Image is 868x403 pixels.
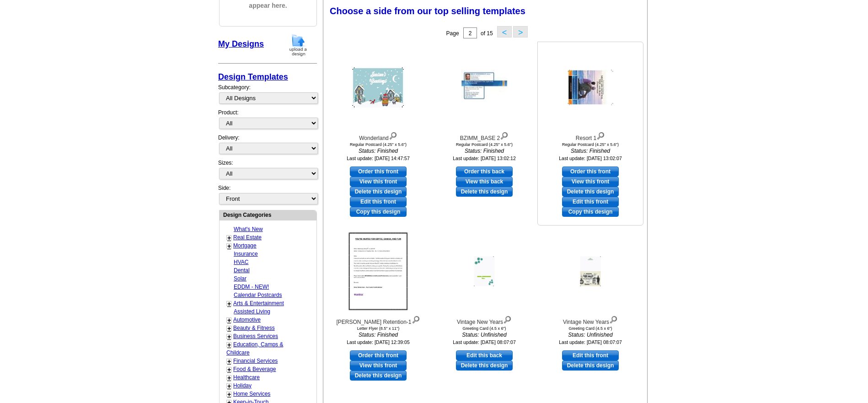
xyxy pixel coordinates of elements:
a: Delete this design [350,371,407,381]
span: of 15 [481,30,493,37]
i: Status: Finished [434,147,535,155]
div: Subcategory: [218,83,317,108]
i: Status: Unfinished [540,331,641,339]
small: Last update: [DATE] 14:47:57 [347,156,410,161]
i: Status: Finished [328,331,429,339]
div: Sizes: [218,159,317,184]
a: What's New [234,226,263,232]
div: Regular Postcard (4.25" x 5.6") [434,142,535,147]
a: edit this design [350,197,407,207]
a: Business Services [233,333,278,339]
a: View this front [350,360,407,371]
img: view design details [596,130,605,140]
img: view design details [412,314,420,324]
a: Design Templates [218,72,288,81]
img: upload-design [286,33,310,57]
a: Delete this design [456,360,513,371]
a: use this design [456,167,513,177]
a: View this front [562,177,619,187]
small: Last update: [DATE] 12:39:05 [347,339,410,345]
img: view design details [500,130,509,140]
a: + [227,358,231,365]
a: + [227,234,231,242]
img: view design details [503,314,512,324]
a: View this back [456,177,513,187]
div: Greeting Card (4.5 x 6") [540,326,641,331]
a: Delete this design [350,187,407,197]
div: [PERSON_NAME] Retention-1 [328,314,429,326]
a: EDDM - NEW! [234,284,269,290]
div: Letter Flyer (8.5" x 11") [328,326,429,331]
a: HVAC [234,259,248,265]
button: > [513,26,528,38]
a: use this design [562,167,619,177]
a: + [227,391,231,398]
i: Status: Finished [540,147,641,155]
a: Arts & Entertainment [233,300,284,306]
a: + [227,333,231,340]
a: Delete this design [562,187,619,197]
a: Home Services [233,391,270,397]
a: Delete this design [562,360,619,371]
a: Food & Beverage [233,366,276,372]
img: Vintage New Years [474,257,495,286]
a: Delete this design [456,187,513,197]
a: Financial Services [233,358,278,364]
div: Delivery: [218,134,317,159]
a: use this design [350,167,407,177]
span: Page [446,30,459,37]
a: Real Estate [233,234,262,241]
a: + [227,300,231,307]
a: Insurance [234,251,258,257]
small: Last update: [DATE] 13:02:12 [453,156,516,161]
a: Mortgage [233,242,257,249]
a: edit this design [562,197,619,207]
a: Solar [234,275,246,282]
img: view design details [609,314,618,324]
a: + [227,317,231,324]
a: + [227,341,231,349]
a: use this design [350,350,407,360]
img: Brian Zimmerman Retention-1 [346,230,410,312]
div: Regular Postcard (4.25" x 5.6") [540,142,641,147]
img: Vintage New Years [580,257,601,286]
a: use this design [562,350,619,360]
a: My Designs [218,39,264,48]
iframe: LiveChat chat widget [685,190,868,403]
div: Design Categories [220,210,316,219]
a: use this design [456,350,513,360]
a: View this front [350,177,407,187]
i: Status: Finished [328,147,429,155]
a: Copy this design [350,207,407,217]
a: + [227,242,231,250]
div: Wonderland [328,130,429,142]
a: Education, Camps & Childcare [226,341,283,356]
img: Resort 1 [568,70,613,105]
div: Product: [218,108,317,134]
a: Dental [234,267,250,274]
div: Greeting Card (4.5 x 6") [434,326,535,331]
img: Wonderland [352,67,404,107]
div: Side: [218,184,317,205]
i: Status: Unfinished [434,331,535,339]
a: Holiday [233,382,252,389]
img: BZIMM_BASE 2 [461,70,507,105]
small: Last update: [DATE] 13:02:07 [559,156,622,161]
a: + [227,325,231,332]
small: Last update: [DATE] 08:07:07 [559,339,622,345]
button: < [497,26,512,38]
a: + [227,366,231,373]
a: Healthcare [233,374,260,381]
a: + [227,374,231,382]
a: Copy this design [562,207,619,217]
div: Vintage New Years [434,314,535,326]
small: Last update: [DATE] 08:07:07 [453,339,516,345]
div: BZIMM_BASE 2 [434,130,535,142]
a: + [227,382,231,390]
a: Assisted Living [234,308,270,315]
a: Beauty & Fitness [233,325,275,331]
a: Calendar Postcards [234,292,282,298]
div: Resort 1 [540,130,641,142]
div: Vintage New Years [540,314,641,326]
div: Regular Postcard (4.25" x 5.6") [328,142,429,147]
